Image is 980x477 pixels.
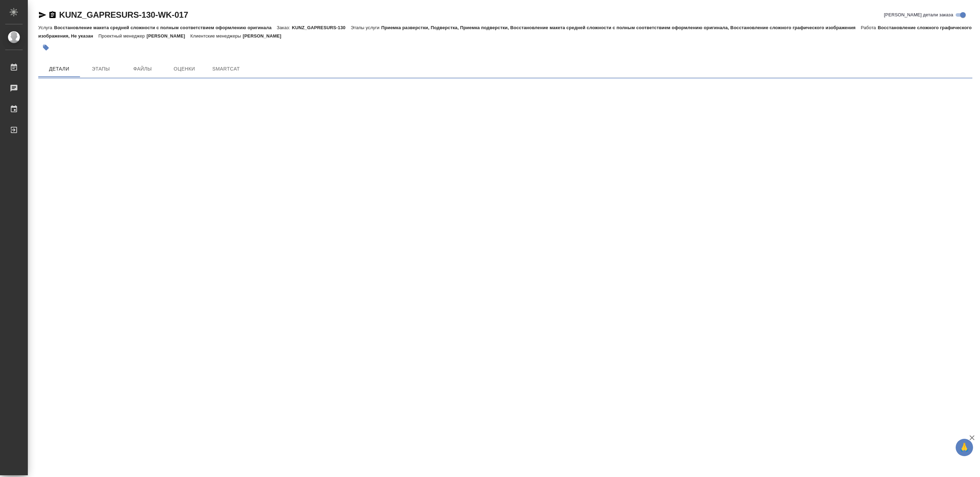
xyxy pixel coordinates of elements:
p: Заказ: [277,25,292,30]
button: 🙏 [956,439,973,456]
p: Клиентские менеджеры [190,33,243,39]
p: Услуга [38,25,54,30]
span: Оценки [168,65,201,73]
span: [PERSON_NAME] детали заказа [884,11,953,18]
button: Добавить тэг [38,40,54,55]
p: Этапы услуги [351,25,381,30]
span: 🙏 [958,440,970,455]
p: [PERSON_NAME] [243,33,287,39]
p: [PERSON_NAME] [146,33,190,39]
p: KUNZ_GAPRESURS-130 [292,25,351,30]
span: SmartCat [209,65,243,73]
span: Детали [42,65,76,73]
a: KUNZ_GAPRESURS-130-WK-017 [59,10,188,19]
button: Скопировать ссылку [48,11,57,19]
p: Восстановление макета средней сложности с полным соответствием оформлению оригинала [54,25,276,30]
p: Работа [861,25,878,30]
button: Скопировать ссылку для ЯМессенджера [38,11,47,19]
p: Приемка разверстки, Подверстка, Приемка подверстки, Восстановление макета средней сложности с пол... [381,25,861,30]
span: Этапы [84,65,118,73]
p: Проектный менеджер [98,33,146,39]
span: Файлы [126,65,159,73]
